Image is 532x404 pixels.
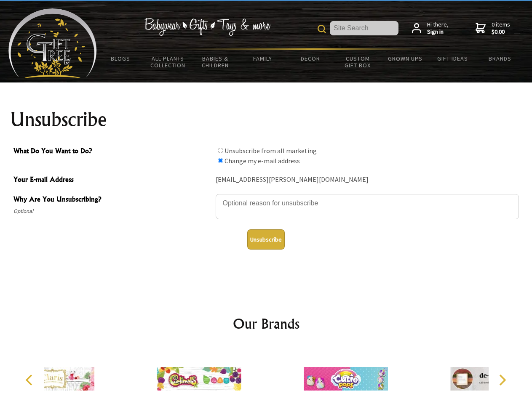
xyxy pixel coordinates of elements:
[318,25,326,33] img: product search
[8,8,97,78] img: Babyware - Gifts - Toys and more...
[412,21,449,36] a: Hi there,Sign in
[427,21,449,36] span: Hi there,
[493,371,511,389] button: Next
[218,158,223,163] input: What Do You Want to Do?
[216,173,519,186] div: [EMAIL_ADDRESS][PERSON_NAME][DOMAIN_NAME]
[247,229,285,250] button: Unsubscribe
[144,18,270,36] img: Babywear - Gifts - Toys & more
[429,50,476,67] a: Gift Ideas
[144,50,192,74] a: All Plants Collection
[13,194,211,206] span: Why Are You Unsubscribing?
[492,28,510,36] strong: $0.00
[218,148,223,153] input: What Do You Want to Do?
[476,21,510,36] a: 0 items$0.00
[334,50,382,74] a: Custom Gift Box
[21,371,40,389] button: Previous
[330,21,398,35] input: Site Search
[10,109,522,130] h1: Unsubscribe
[225,146,317,155] label: Unsubscribe from all marketing
[476,50,524,67] a: Brands
[192,50,239,74] a: Babies & Children
[492,21,510,36] span: 0 items
[286,50,334,67] a: Decor
[239,50,287,67] a: Family
[13,206,211,216] span: Optional
[97,50,144,67] a: BLOGS
[13,146,211,158] span: What Do You Want to Do?
[225,157,300,165] label: Change my e-mail address
[427,28,449,36] strong: Sign in
[13,174,211,186] span: Your E-mail Address
[17,314,516,334] h2: Our Brands
[216,194,519,219] textarea: Why Are You Unsubscribing?
[381,50,429,67] a: Grown Ups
